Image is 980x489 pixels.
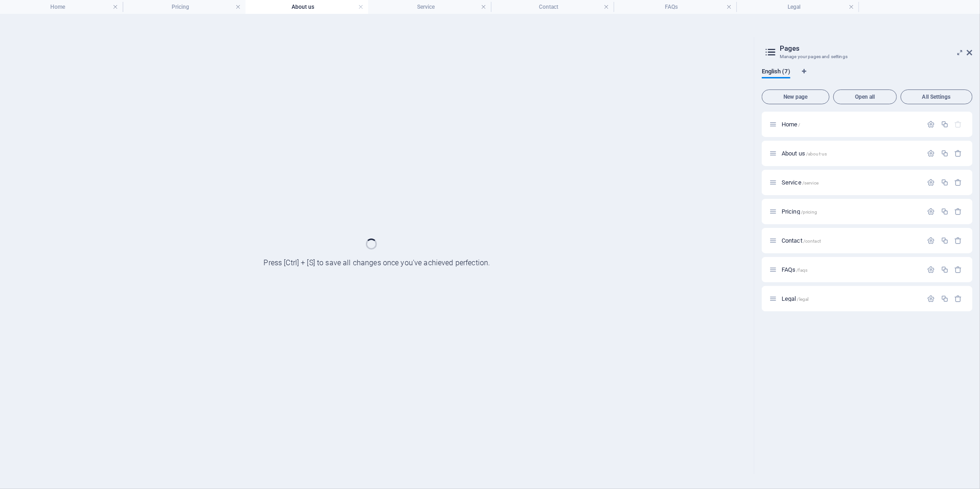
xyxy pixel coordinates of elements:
h4: Service [368,2,491,12]
span: Click to open page [782,179,819,186]
span: /service [802,180,819,185]
span: /contact [803,239,821,244]
div: Remove [955,295,962,303]
span: /legal [797,297,809,302]
div: Settings [927,295,935,303]
div: FAQs/faqs [779,267,923,273]
div: Home/ [779,121,923,127]
span: All Settings [905,94,968,100]
div: Remove [955,149,962,157]
span: /about-us [806,151,827,156]
div: Duplicate [941,295,949,303]
div: Duplicate [941,237,949,244]
div: Duplicate [941,149,949,157]
h4: Contact [491,2,614,12]
div: Settings [927,120,935,128]
span: English (7) [762,66,790,79]
span: New page [766,94,825,100]
span: Click to open page [782,237,821,244]
div: Remove [955,266,962,274]
div: Duplicate [941,208,949,215]
div: Service/service [779,179,923,185]
div: Settings [927,208,935,215]
div: The startpage cannot be deleted [955,120,962,128]
span: Click to open page [782,295,809,302]
span: / [799,122,801,127]
div: Remove [955,179,962,186]
h4: Pricing [123,2,245,12]
div: About us/about-us [779,150,923,156]
div: Legal/legal [779,296,923,302]
span: Click to open page [782,266,807,273]
div: Remove [955,237,962,244]
div: Duplicate [941,120,949,128]
span: /pricing [801,209,817,215]
button: Open all [833,89,897,104]
div: Contact/contact [779,238,923,244]
h2: Pages [780,44,973,53]
h4: Legal [736,2,859,12]
div: Settings [927,237,935,244]
div: Settings [927,179,935,186]
span: Open all [837,94,893,100]
button: All Settings [901,89,973,104]
h4: About us [245,2,368,12]
h4: FAQs [614,2,736,12]
span: Click to open page [782,150,827,157]
div: Settings [927,149,935,157]
div: Duplicate [941,266,949,274]
span: Click to open page [782,208,817,215]
h3: Manage your pages and settings [780,53,954,61]
div: Language Tabs [762,68,973,86]
div: Settings [927,266,935,274]
span: /faqs [797,268,808,273]
div: Pricing/pricing [779,209,923,215]
span: Click to open page [782,121,801,128]
div: Duplicate [941,179,949,186]
button: New page [762,89,830,104]
div: Remove [955,208,962,215]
